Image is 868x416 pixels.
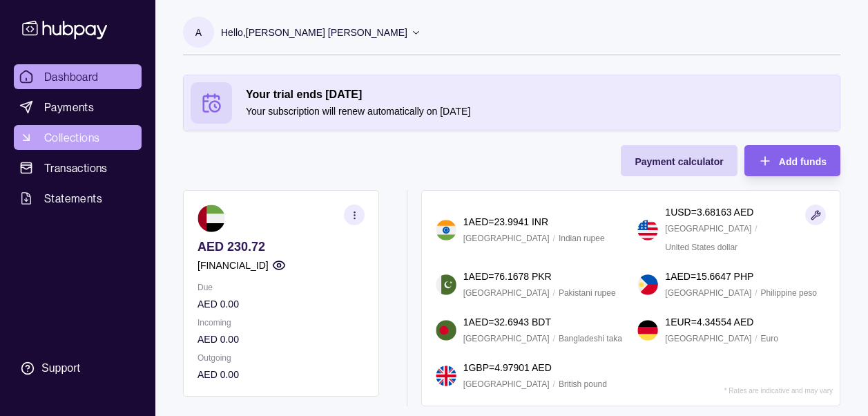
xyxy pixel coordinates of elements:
p: Due [197,280,365,295]
p: AED 0.00 [197,296,365,312]
p: [FINANCIAL_ID] [197,258,269,273]
span: Collections [44,129,99,146]
p: / [553,377,555,392]
img: us [637,220,658,240]
p: / [553,231,555,246]
img: ph [637,274,658,295]
img: in [436,220,456,240]
p: AED 230.72 [197,239,365,254]
p: Bangladeshi taka [559,331,622,346]
p: 1 AED = 15.6647 PHP [665,269,753,284]
p: / [553,331,555,346]
img: bd [436,320,456,341]
p: 1 AED = 23.9941 INR [463,214,548,229]
p: / [755,285,757,301]
p: [GEOGRAPHIC_DATA] [463,377,550,392]
img: gb [436,366,456,386]
p: 1 GBP = 4.97901 AED [463,360,552,375]
p: AED 0.00 [197,332,365,347]
img: pk [436,274,456,295]
p: 1 AED = 32.6943 BDT [463,314,551,330]
p: Hello, [PERSON_NAME] [PERSON_NAME] [221,25,407,40]
p: [GEOGRAPHIC_DATA] [463,285,550,301]
div: Support [41,361,80,376]
p: 1 USD = 3.68163 AED [665,205,753,220]
button: Add funds [744,145,840,176]
p: Philippine peso [761,285,817,301]
a: Collections [14,125,142,150]
p: [GEOGRAPHIC_DATA] [463,331,550,346]
a: Payments [14,95,142,120]
p: Indian rupee [559,231,605,246]
p: United States dollar [665,240,737,255]
a: Support [14,354,142,383]
button: Payment calculator [621,145,737,176]
p: AED 0.00 [197,367,365,382]
p: [GEOGRAPHIC_DATA] [463,231,550,246]
span: Transactions [44,160,108,176]
p: [GEOGRAPHIC_DATA] [665,285,751,301]
p: / [755,221,757,236]
span: Dashboard [44,68,99,85]
img: de [637,320,658,341]
p: A [195,25,202,40]
p: 1 EUR = 4.34554 AED [665,314,753,330]
img: ae [197,205,225,232]
p: / [755,331,757,346]
p: Incoming [197,315,365,330]
span: Add funds [779,156,827,167]
span: Statements [44,190,102,207]
p: [GEOGRAPHIC_DATA] [665,331,751,346]
a: Statements [14,186,142,211]
p: * Rates are indicative and may vary [724,387,833,395]
p: 1 AED = 76.1678 PKR [463,269,552,284]
a: Dashboard [14,64,142,89]
p: [GEOGRAPHIC_DATA] [665,221,751,236]
p: Pakistani rupee [559,285,616,301]
p: Outgoing [197,350,365,366]
span: Payment calculator [635,156,723,167]
p: Your subscription will renew automatically on [DATE] [246,104,833,119]
p: / [553,285,555,301]
p: Euro [761,331,778,346]
p: British pound [559,377,607,392]
a: Transactions [14,155,142,180]
h2: Your trial ends [DATE] [246,87,833,102]
span: Payments [44,99,94,115]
